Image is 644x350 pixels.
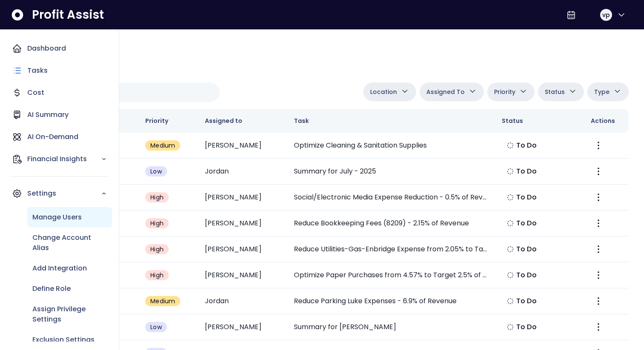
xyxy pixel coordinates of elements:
[507,220,514,227] img: todo
[516,244,537,254] span: To Do
[32,304,107,324] p: Assign Privilege Settings
[545,87,565,97] span: Status
[198,211,287,236] td: [PERSON_NAME]
[507,194,514,201] img: todo
[507,272,514,279] img: todo
[591,267,606,283] button: More
[198,133,287,159] td: [PERSON_NAME]
[594,87,609,97] span: Type
[591,216,606,231] button: More
[150,193,164,202] span: High
[32,7,104,23] span: Profit Assist
[507,168,514,175] img: todo
[32,335,95,345] p: Exclusion Settings
[198,288,287,314] td: Jordan
[287,262,495,288] td: Optimize Paper Purchases from 4.57% to Target 2.5% of Revenue
[27,88,44,98] p: Cost
[198,159,287,185] td: Jordan
[287,211,495,236] td: Reduce Bookkeeping Fees (8209) - 2.15% of Revenue
[516,166,537,176] span: To Do
[150,323,162,331] span: Low
[198,314,287,340] td: [PERSON_NAME]
[27,65,48,76] p: Tasks
[507,298,514,304] img: todo
[150,167,162,176] span: Low
[516,140,537,151] span: To Do
[27,43,66,54] p: Dashboard
[516,296,537,306] span: To Do
[32,263,87,273] p: Add Integration
[287,109,495,133] th: Task
[32,284,71,294] p: Define Role
[591,293,606,309] button: More
[591,164,606,179] button: More
[516,192,537,202] span: To Do
[426,87,465,97] span: Assigned To
[150,141,175,150] span: Medium
[591,319,606,335] button: More
[150,271,164,279] span: High
[287,236,495,262] td: Reduce Utilities-Gas-Enbridge Expense from 2.05% to Target 0.75% of Revenue
[370,87,397,97] span: Location
[591,190,606,205] button: More
[494,87,515,97] span: Priority
[507,142,514,149] img: todo
[287,185,495,211] td: Social/Electronic Media Expense Reduction - 0.5% of Revenue
[591,138,606,153] button: More
[198,262,287,288] td: [PERSON_NAME]
[602,11,610,19] span: vp
[150,297,175,305] span: Medium
[507,324,514,330] img: todo
[287,159,495,185] td: Summary for July - 2025
[516,322,537,332] span: To Do
[32,233,107,253] p: Change Account Alias
[287,314,495,340] td: Summary for [PERSON_NAME]
[584,109,629,133] th: Actions
[287,288,495,314] td: Reduce Parking Luke Expenses - 6.9% of Revenue
[27,188,101,199] p: Settings
[516,218,537,228] span: To Do
[150,245,164,253] span: High
[507,246,514,253] img: todo
[138,109,198,133] th: Priority
[495,109,584,133] th: Status
[27,132,78,142] p: AI On-Demand
[198,236,287,262] td: [PERSON_NAME]
[27,110,69,120] p: AI Summary
[287,133,495,159] td: Optimize Cleaning & Sanitation Supplies
[150,219,164,228] span: High
[591,242,606,257] button: More
[198,109,287,133] th: Assigned to
[198,185,287,211] td: [PERSON_NAME]
[27,154,101,164] p: Financial Insights
[32,212,82,222] p: Manage Users
[516,270,537,280] span: To Do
